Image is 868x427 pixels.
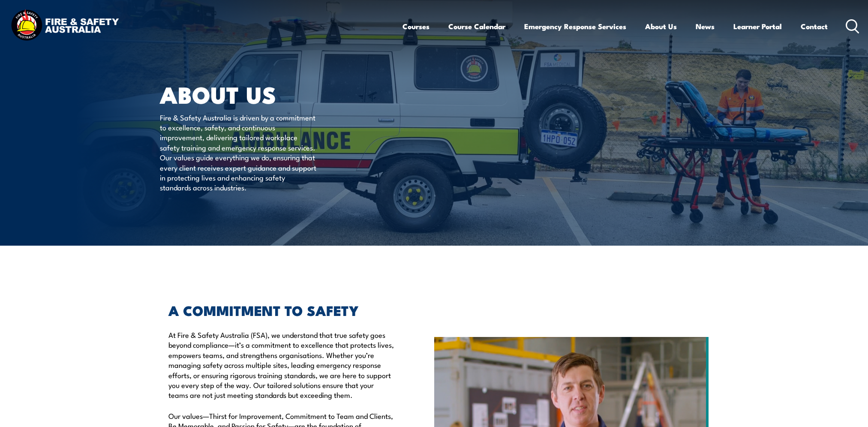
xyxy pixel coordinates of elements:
[402,15,429,38] a: Courses
[733,15,782,38] a: Learner Portal
[160,112,316,192] p: Fire & Safety Australia is driven by a commitment to excellence, safety, and continuous improveme...
[448,15,505,38] a: Course Calendar
[696,15,715,38] a: News
[801,15,828,38] a: Contact
[645,15,677,38] a: About Us
[160,84,372,104] h1: About Us
[524,15,626,38] a: Emergency Response Services
[168,330,395,400] p: At Fire & Safety Australia (FSA), we understand that true safety goes beyond compliance—it’s a co...
[168,304,395,316] h2: A COMMITMENT TO SAFETY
